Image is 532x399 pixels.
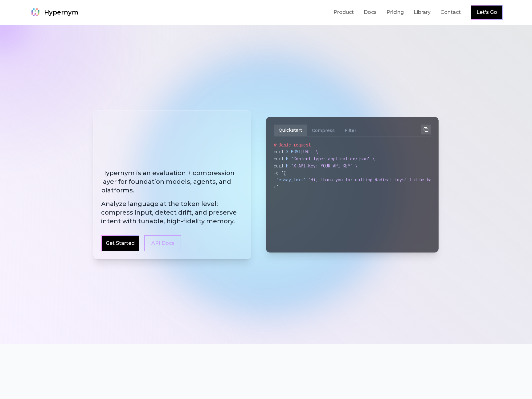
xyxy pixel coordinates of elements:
a: Get Started [106,240,135,247]
span: [URL] \ [301,149,318,154]
span: : [306,177,308,183]
h2: Hypernym is an evaluation + compression layer for foundation models, agents, and platforms. [101,169,243,225]
a: Let's Go [477,9,497,16]
span: -d '{ [274,170,286,176]
button: Compress [307,125,340,136]
span: -X POST [284,149,301,154]
span: curl [274,163,284,169]
span: X-API-Key: YOUR_API_KEY" \ [293,163,358,169]
img: Hypernym Logo [29,6,42,19]
button: Filter [340,125,361,136]
a: Library [414,9,431,16]
span: }' [274,184,279,190]
span: Hypernym [44,8,78,17]
span: -H " [284,163,293,169]
span: # Basic request [274,142,311,148]
span: -H " [284,156,293,162]
span: curl [274,149,284,154]
span: curl [274,156,284,162]
a: Hypernym [29,6,78,19]
span: "essay_text" [276,177,306,183]
a: Product [334,9,354,16]
span: Content-Type: application/json" \ [293,156,375,162]
button: Quickstart [274,125,307,136]
span: Analyze language at the token level: compress input, detect drift, and preserve intent with tunab... [101,199,243,225]
a: Contact [440,9,461,16]
a: API Docs [144,235,181,251]
a: Pricing [387,9,404,16]
button: Copy to clipboard [421,125,431,134]
a: Docs [364,9,377,16]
